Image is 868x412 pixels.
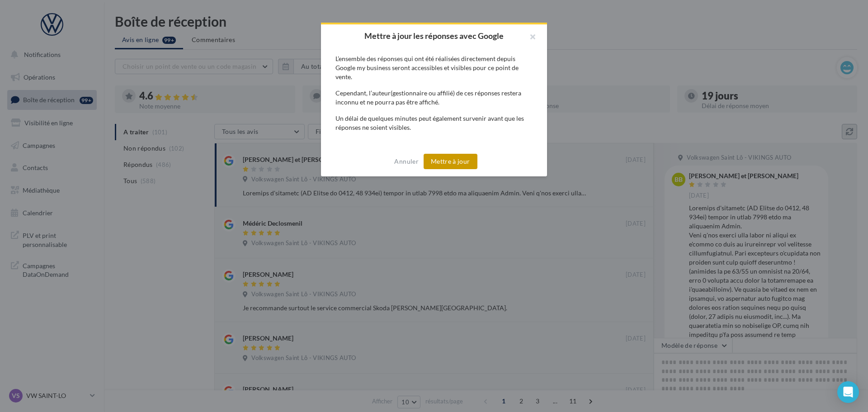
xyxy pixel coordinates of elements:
[837,381,859,403] div: Open Intercom Messenger
[335,55,519,81] span: L’ensemble des réponses qui ont été réalisées directement depuis Google my business seront access...
[335,32,533,40] h2: Mettre à jour les réponses avec Google
[391,156,422,167] button: Annuler
[335,89,533,107] div: Cependant, l’auteur(gestionnaire ou affilié) de ces réponses restera inconnu et ne pourra pas êtr...
[335,114,533,132] div: Un délai de quelques minutes peut également survenir avant que les réponses ne soient visibles.
[424,154,477,169] button: Mettre à jour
